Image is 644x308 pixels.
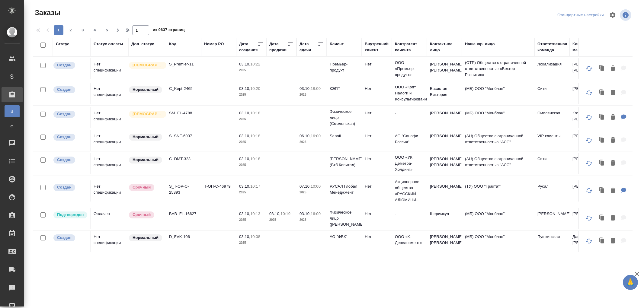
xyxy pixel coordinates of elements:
[608,185,618,197] button: Удалить
[53,86,87,94] div: Выставляется автоматически при создании заказа
[365,183,389,189] p: Нет
[169,133,198,139] p: S_SNF-6937
[395,60,424,78] p: ООО «Премьер-продукт»
[330,234,359,240] p: АО "ФВК"
[53,110,87,118] div: Выставляется автоматически при создании заказа
[365,133,389,139] p: Нет
[169,86,198,92] p: C_Kept-2465
[569,107,604,128] td: Козлова [PERSON_NAME]
[239,86,250,91] p: 03.10,
[582,110,596,125] button: Обновить
[569,83,604,104] td: [PERSON_NAME]
[239,41,258,53] div: Дата создания
[569,180,604,202] td: [PERSON_NAME]
[128,211,163,219] div: Выставляется автоматически, если на указанный объем услуг необходимо больше времени в стандартном...
[78,27,88,33] span: 3
[537,41,567,53] div: Ответственная команда
[582,211,596,225] button: Обновить
[133,212,151,218] p: Срочный
[395,84,424,102] p: ООО «Кэпт Налоги и Консультирование»
[250,62,260,66] p: 10:22
[569,153,604,174] td: [PERSON_NAME]
[300,184,311,189] p: 07.10,
[90,27,100,33] span: 4
[250,111,260,115] p: 10:18
[128,234,163,242] div: Статус по умолчанию для стандартных заказов
[330,209,359,227] p: Физическое лицо ([PERSON_NAME])
[91,153,128,174] td: Нет спецификации
[239,162,263,168] p: 2025
[53,156,87,164] div: Выставляется автоматически при создании заказа
[534,180,569,202] td: Русал
[596,185,608,197] button: Клонировать
[365,234,389,240] p: Нет
[365,41,389,53] div: Внутренний клиент
[250,184,260,189] p: 10:17
[169,41,176,47] div: Код
[57,111,72,117] p: Создан
[300,189,324,195] p: 2025
[462,180,534,202] td: (ТУ) ООО "Трактат"
[582,234,596,248] button: Обновить
[572,41,601,53] div: Клиентские менеджеры
[427,83,462,104] td: Басистая Виктория
[395,133,424,145] p: АО "Санофи Россия"
[204,41,224,47] div: Номер PO
[582,133,596,148] button: Обновить
[5,105,20,117] a: В
[57,134,72,140] p: Создан
[582,156,596,170] button: Обновить
[269,41,287,53] div: Дата продажи
[462,153,534,174] td: (AU) Общество с ограниченной ответственностью "АЛС"
[596,134,608,147] button: Клонировать
[395,179,424,203] p: Акционерное общество «РУССКИЙ АЛЮМИНИ...
[608,235,618,247] button: Удалить
[534,130,569,151] td: VIP клиенты
[596,62,608,75] button: Клонировать
[128,110,163,118] div: Выставляется автоматически для первых 3 заказов нового контактного лица. Особое внимание
[250,234,260,239] p: 10:08
[239,67,263,73] p: 2025
[596,111,608,124] button: Клонировать
[169,61,198,67] p: S_Premier-11
[596,157,608,170] button: Клонировать
[300,86,311,91] p: 03.10,
[330,41,344,47] div: Клиент
[300,134,311,138] p: 06.10,
[250,157,260,161] p: 10:18
[608,87,618,99] button: Удалить
[300,139,324,145] p: 2025
[300,92,324,98] p: 2025
[5,120,20,132] a: Ф
[133,235,159,241] p: Нормальный
[57,157,72,163] p: Создан
[78,25,88,35] button: 3
[534,83,569,104] td: Сити
[534,58,569,79] td: Локализация
[128,61,163,69] div: Выставляется автоматически для первых 3 заказов нового контактного лица. Особое внимание
[330,61,359,73] p: Премьер-продукт
[395,110,424,116] p: -
[239,111,250,115] p: 03.10,
[57,87,72,93] p: Создан
[365,211,389,217] p: Нет
[53,183,87,192] div: Выставляется автоматически при создании заказа
[427,107,462,128] td: [PERSON_NAME]
[556,11,605,20] div: split button
[330,156,359,168] p: [PERSON_NAME] (Втб Капитал)
[582,61,596,76] button: Обновить
[169,211,198,217] p: BAB_FL-16627
[569,231,604,252] td: Давыдова [PERSON_NAME]
[66,27,75,33] span: 2
[128,156,163,164] div: Статус по умолчанию для стандартных заказов
[465,41,495,47] div: Наше юр. лицо
[596,212,608,224] button: Клонировать
[239,157,250,161] p: 03.10,
[239,211,250,216] p: 03.10,
[94,41,123,47] div: Статус оплаты
[427,58,462,79] td: [PERSON_NAME] [PERSON_NAME]
[239,234,250,239] p: 03.10,
[53,211,87,219] div: Выставляет КМ после уточнения всех необходимых деталей и получения согласия клиента на запуск. С ...
[427,208,462,229] td: Шеримкул
[91,58,128,79] td: Нет спецификации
